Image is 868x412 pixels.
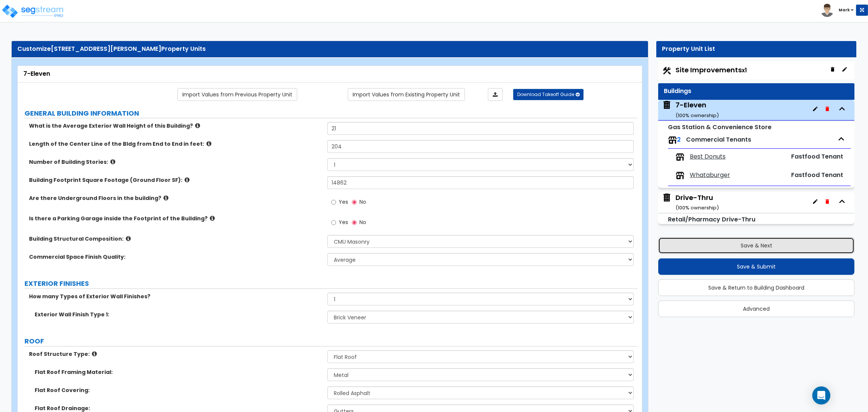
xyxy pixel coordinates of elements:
[29,176,322,184] label: Building Footprint Square Footage (Ground Floor SF):
[662,45,851,53] div: Property Unit List
[29,122,322,130] label: What is the Average Exterior Wall Height of this Building?
[675,204,719,211] small: ( 100 % ownership)
[658,279,854,296] button: Save & Return to Building Dashboard
[210,215,215,221] i: click for more info!
[664,87,849,96] div: Buildings
[164,195,168,201] i: click for more info!
[658,237,854,254] button: Save & Next
[658,301,854,317] button: Advanced
[185,177,189,183] i: click for more info!
[35,368,322,376] label: Flat Roof Framing Material:
[488,88,503,101] a: Import the dynamic attributes value through Excel sheet
[686,135,751,144] span: Commercial Tenants
[839,7,850,13] b: Mark
[29,350,322,358] label: Roof Structure Type:
[812,386,830,404] div: Open Intercom Messenger
[35,311,322,318] label: Exterior Wall Finish Type 1:
[675,193,719,212] div: Drive-Thru
[195,123,200,128] i: click for more info!
[29,158,322,166] label: Number of Building Stories:
[662,193,719,212] span: Drive-Thru
[668,136,677,145] img: tenants.png
[24,108,637,118] label: GENERAL BUILDING INFORMATION
[662,66,672,76] img: Construction.png
[690,153,726,161] span: Best Donuts
[791,152,843,161] span: Fastfood Tenant
[206,141,211,146] i: click for more info!
[35,404,322,412] label: Flat Roof Drainage:
[675,100,719,119] div: 7-Eleven
[668,215,755,224] small: Retail/Pharmacy Drive-Thru
[92,351,97,357] i: click for more info!
[177,88,297,101] a: Import the dynamic attribute values from previous properties.
[513,89,584,100] button: Download Takeoff Guide
[51,44,161,53] span: [STREET_ADDRESS][PERSON_NAME]
[35,386,322,394] label: Flat Roof Covering:
[24,336,637,346] label: ROOF
[662,193,672,203] img: building.svg
[29,140,322,148] label: Length of the Center Line of the Bldg from End to End in feet:
[742,66,747,74] small: x1
[821,4,834,17] img: avatar.png
[352,218,357,227] input: No
[29,293,322,300] label: How many Types of Exterior Wall Finishes?
[339,198,348,206] span: Yes
[677,135,681,144] span: 2
[339,218,348,226] span: Yes
[331,198,336,206] input: Yes
[29,194,322,202] label: Are there Underground Floors in the building?
[126,236,131,241] i: click for more info!
[1,4,65,19] img: logo_pro_r.png
[668,123,772,131] small: Gas Station & Convenience Store
[675,112,719,119] small: ( 100 % ownership)
[658,258,854,275] button: Save & Submit
[359,218,366,226] span: No
[23,70,636,78] div: 7-Eleven
[348,88,465,101] a: Import the dynamic attribute values from existing properties.
[675,171,685,180] img: tenants.png
[517,91,574,98] span: Download Takeoff Guide
[29,215,322,222] label: Is there a Parking Garage inside the Footprint of the Building?
[359,198,366,206] span: No
[29,235,322,243] label: Building Structural Composition:
[29,253,322,261] label: Commercial Space Finish Quality:
[110,159,115,165] i: click for more info!
[675,153,685,162] img: tenants.png
[675,65,747,75] span: Site Improvements
[662,100,672,110] img: building.svg
[352,198,357,206] input: No
[24,279,637,288] label: EXTERIOR FINISHES
[662,100,719,119] span: 7-Eleven
[690,171,730,180] span: Whataburger
[791,171,843,179] span: Fastfood Tenant
[331,218,336,227] input: Yes
[17,45,642,53] div: Customize Property Units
